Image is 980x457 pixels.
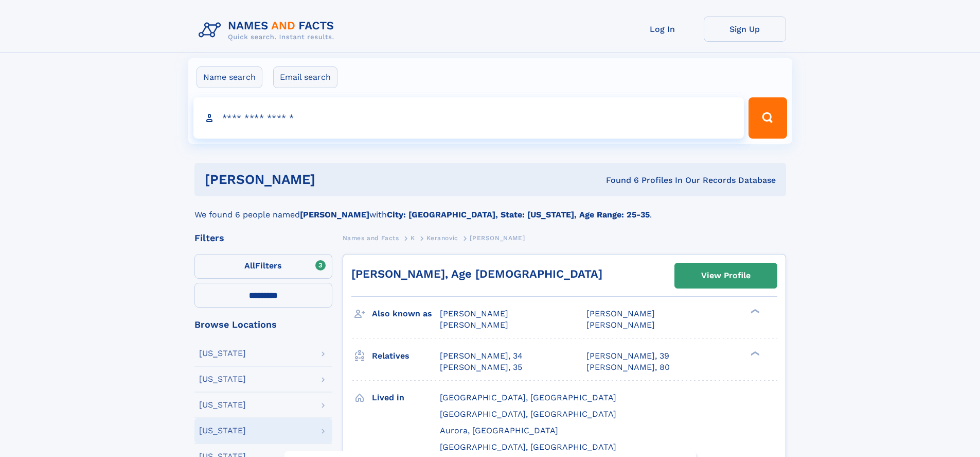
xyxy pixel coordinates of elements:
[244,261,255,270] span: All
[372,347,440,365] h3: Relatives
[351,267,602,280] a: [PERSON_NAME], Age [DEMOGRAPHIC_DATA]
[675,263,777,288] a: View Profile
[194,320,332,329] div: Browse Locations
[440,393,616,402] span: [GEOGRAPHIC_DATA], [GEOGRAPHIC_DATA]
[586,350,669,362] a: [PERSON_NAME], 39
[372,389,440,407] h3: Lived in
[300,210,369,219] b: [PERSON_NAME]
[460,175,776,186] div: Found 6 Profiles In Our Records Database
[704,16,786,42] a: Sign Up
[586,362,670,373] a: [PERSON_NAME], 80
[199,401,246,409] div: [US_STATE]
[197,66,262,88] label: Name search
[273,66,337,88] label: Email search
[748,308,760,315] div: ❯
[440,309,508,318] span: [PERSON_NAME]
[440,442,616,452] span: [GEOGRAPHIC_DATA], [GEOGRAPHIC_DATA]
[440,350,523,362] a: [PERSON_NAME], 34
[194,16,343,44] img: Logo Names and Facts
[440,426,558,435] span: Aurora, [GEOGRAPHIC_DATA]
[199,349,246,358] div: [US_STATE]
[199,427,246,435] div: [US_STATE]
[194,233,332,243] div: Filters
[586,320,655,330] span: [PERSON_NAME]
[440,362,522,373] a: [PERSON_NAME], 35
[426,234,458,242] span: Keranovic
[748,350,760,357] div: ❯
[387,210,650,219] b: City: [GEOGRAPHIC_DATA], State: [US_STATE], Age Range: 25-35
[411,234,415,242] span: K
[193,97,744,139] input: search input
[194,254,332,279] label: Filters
[586,309,655,318] span: [PERSON_NAME]
[205,173,461,186] h1: [PERSON_NAME]
[749,97,787,139] button: Search Button
[199,375,246,383] div: [US_STATE]
[701,264,751,287] div: View Profile
[372,305,440,323] h3: Also known as
[470,234,525,242] span: [PERSON_NAME]
[194,196,786,221] div: We found 6 people named with .
[440,320,508,330] span: [PERSON_NAME]
[440,409,616,419] span: [GEOGRAPHIC_DATA], [GEOGRAPHIC_DATA]
[411,231,415,244] a: K
[426,231,458,244] a: Keranovic
[621,16,704,42] a: Log In
[343,231,399,244] a: Names and Facts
